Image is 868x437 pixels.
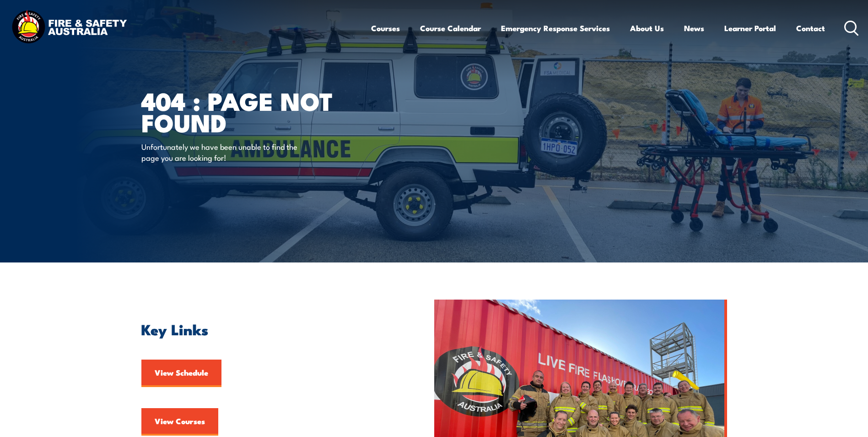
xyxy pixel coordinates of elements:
[141,90,367,132] h1: 404 : Page Not Found
[371,16,400,40] a: Courses
[141,141,308,163] p: Unfortunately we have been unable to find the page you are looking for!
[141,322,392,335] h2: Key Links
[724,16,776,40] a: Learner Portal
[141,360,221,387] a: View Schedule
[501,16,610,40] a: Emergency Response Services
[630,16,664,40] a: About Us
[684,16,704,40] a: News
[141,408,218,436] a: View Courses
[420,16,481,40] a: Course Calendar
[796,16,825,40] a: Contact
